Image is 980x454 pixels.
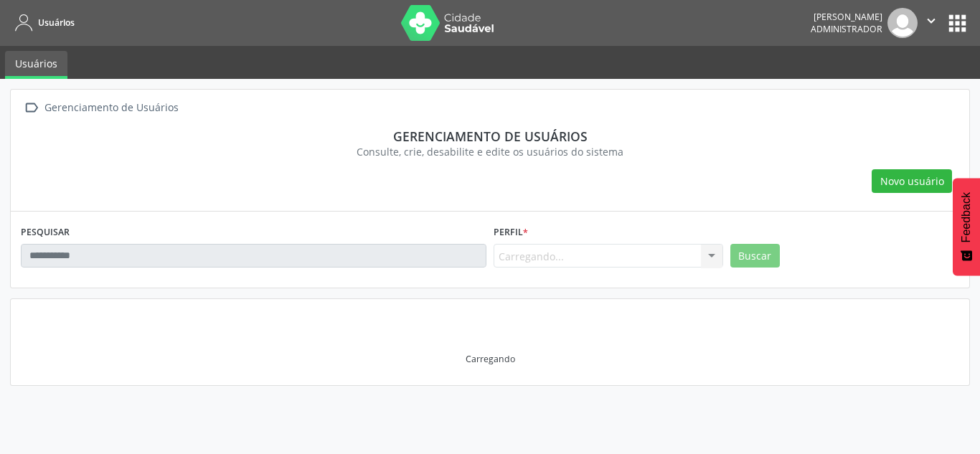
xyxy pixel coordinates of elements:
[953,178,980,275] button: Feedback - Mostrar pesquisa
[21,98,42,118] i: 
[21,222,70,244] label: PESQUISAR
[42,98,181,118] div: Gerenciamento de Usuários
[730,244,780,268] button: Buscar
[21,98,181,118] a:  Gerenciamento de Usuários
[880,174,944,189] span: Novo usuário
[923,13,939,29] i: 
[38,16,75,29] span: Usuários
[5,51,67,79] a: Usuários
[887,8,918,38] img: img
[31,144,949,159] div: Consulte, crie, desabilite e edite os usuários do sistema
[945,11,970,36] button: apps
[872,169,952,194] button: Novo usuário
[10,11,75,34] a: Usuários
[960,192,973,242] span: Feedback
[494,222,528,244] label: Perfil
[466,353,515,365] div: Carregando
[918,8,945,38] button: 
[31,128,949,144] div: Gerenciamento de usuários
[811,11,882,23] div: [PERSON_NAME]
[811,23,882,35] span: Administrador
